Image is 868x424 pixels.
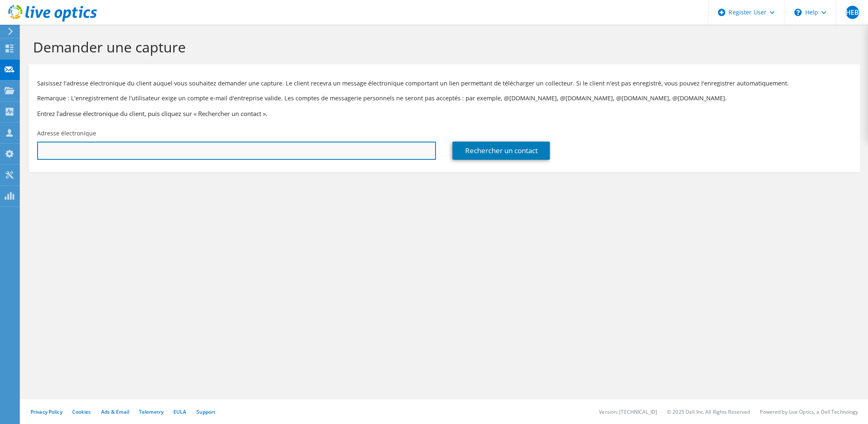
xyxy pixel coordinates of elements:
a: Telemetry [139,408,163,415]
a: Privacy Policy [31,408,62,415]
label: Adresse électronique [37,129,96,137]
span: HEB [846,6,859,19]
li: © 2025 Dell Inc. All Rights Reserved [667,408,750,415]
a: Cookies [72,408,91,415]
a: Ads & Email [101,408,129,415]
li: Version: [TECHNICAL_ID] [599,408,657,415]
svg: \n [794,9,802,16]
h1: Demander une capture [33,38,851,56]
a: EULA [173,408,186,415]
h3: Entrez l'adresse électronique du client, puis cliquez sur « Rechercher un contact ». [37,109,851,118]
a: Support [196,408,215,415]
li: Powered by Live Optics, a Dell Technology [760,408,858,415]
a: Rechercher un contact [452,142,550,160]
p: Saisissez l'adresse électronique du client auquel vous souhaitez demander une capture. Le client ... [37,79,851,88]
p: Remarque : L'enregistrement de l'utilisateur exige un compte e-mail d'entreprise valide. Les comp... [37,94,851,103]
